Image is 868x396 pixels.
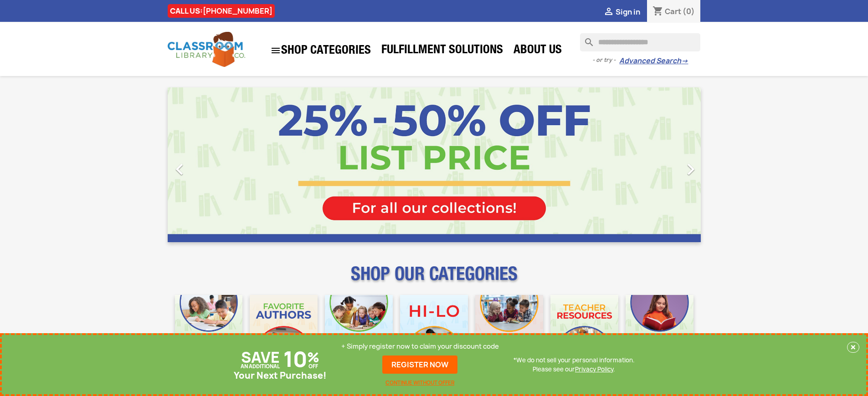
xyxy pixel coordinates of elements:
i:  [270,45,281,56]
img: CLC_Teacher_Resources_Mobile.jpg [550,295,618,363]
img: CLC_Favorite_Authors_Mobile.jpg [250,295,318,363]
i:  [168,158,191,181]
ul: Carousel container [168,87,701,242]
i:  [679,158,702,181]
i:  [603,7,614,18]
a: About Us [509,42,566,60]
p: SHOP OUR CATEGORIES [168,271,701,288]
i: shopping_cart [652,6,663,17]
span: (0) [683,6,695,16]
i: search [580,33,591,44]
img: Classroom Library Company [168,32,245,67]
a:  Sign in [603,7,640,17]
a: SHOP CATEGORIES [266,41,375,61]
a: [PHONE_NUMBER] [203,6,272,16]
img: CLC_HiLo_Mobile.jpg [400,295,468,363]
span: Sign in [616,7,640,17]
div: CALL US: [168,4,275,18]
img: CLC_Fiction_Nonfiction_Mobile.jpg [475,295,543,363]
a: Next [621,87,701,242]
a: Previous [168,87,248,242]
img: CLC_Bulk_Mobile.jpg [175,295,243,363]
img: CLC_Dyslexia_Mobile.jpg [626,295,693,363]
img: CLC_Phonics_And_Decodables_Mobile.jpg [325,295,393,363]
input: Search [580,33,700,51]
span: - or try - [592,56,619,65]
span: → [681,56,688,66]
a: Advanced Search→ [619,56,688,66]
span: Cart [665,6,681,16]
a: Fulfillment Solutions [377,42,508,60]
